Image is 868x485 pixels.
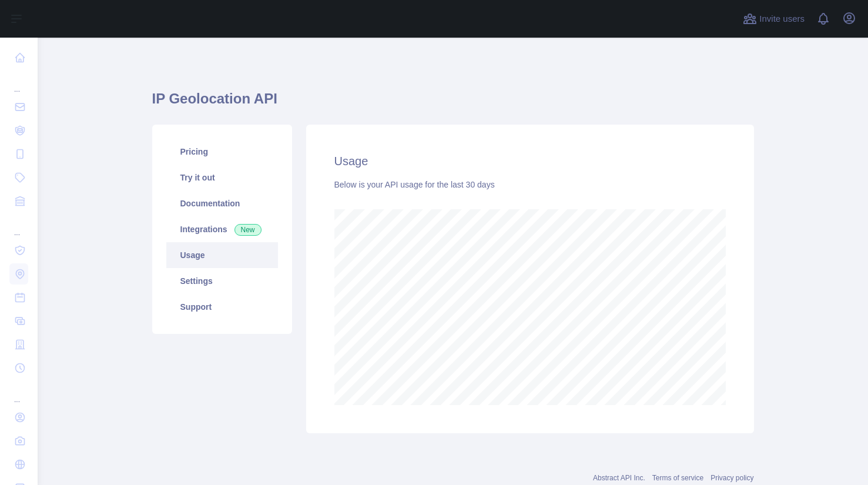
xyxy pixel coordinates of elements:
a: Usage [166,242,278,268]
span: New [234,224,262,236]
h1: IP Geolocation API [152,89,754,118]
a: Integrations New [166,216,278,242]
h2: Usage [334,153,726,169]
div: Below is your API usage for the last 30 days [334,179,726,190]
span: Invite users [759,12,805,26]
a: Documentation [166,190,278,216]
a: Settings [166,268,278,294]
a: Privacy policy [711,474,753,482]
a: Abstract API Inc. [593,474,645,482]
a: Support [166,294,278,320]
a: Pricing [166,139,278,165]
div: ... [9,214,28,238]
a: Terms of service [652,474,703,482]
div: ... [9,381,28,404]
button: Invite users [740,9,807,28]
a: Try it out [166,165,278,190]
div: ... [9,71,28,94]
